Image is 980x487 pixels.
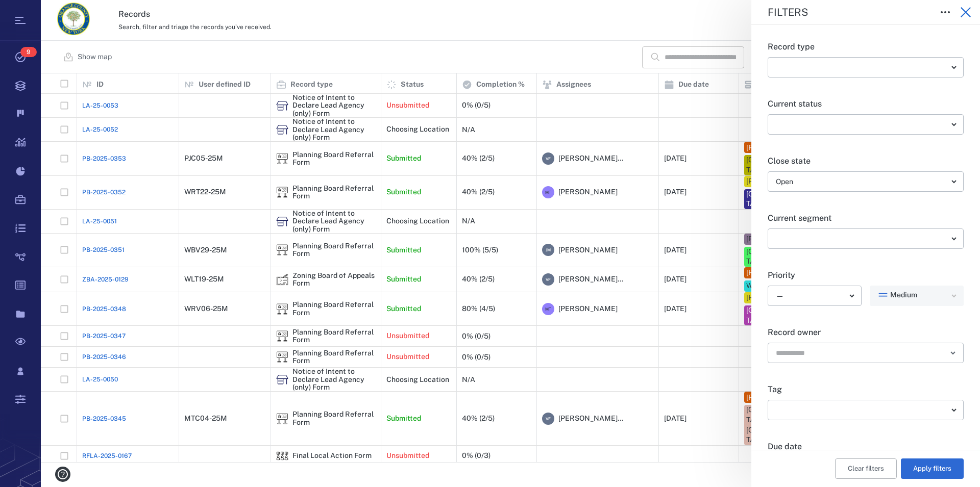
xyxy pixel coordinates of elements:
[890,290,917,300] span: Medium
[768,269,964,281] p: Priority
[768,7,927,17] div: Filters
[768,41,964,53] p: Record type
[768,155,964,167] p: Close state
[768,441,964,453] p: Due date
[768,326,964,339] p: Record owner
[776,290,845,302] div: —
[768,212,964,224] p: Current segment
[955,2,976,22] button: Close
[835,458,897,479] button: Clear filters
[23,7,44,16] span: Help
[768,98,964,110] p: Current status
[935,2,955,22] button: Toggle to Edit Boxes
[768,383,964,396] p: Tag
[20,47,37,57] span: 9
[901,458,964,479] button: Apply filters
[776,176,947,188] div: Open
[946,346,960,360] button: Open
